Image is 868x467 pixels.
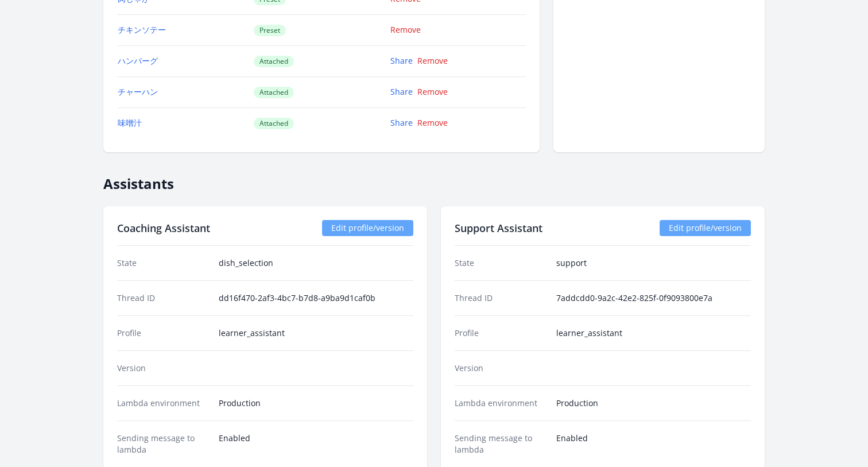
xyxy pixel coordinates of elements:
[417,117,448,128] a: Remove
[455,292,547,304] dt: Thread ID
[390,55,413,66] a: Share
[390,24,421,35] a: Remove
[322,220,413,236] a: Edit profile/version
[556,433,751,456] dd: Enabled
[455,397,547,409] dt: Lambda environment
[455,257,547,269] dt: State
[219,327,413,339] dd: learner_assistant
[455,362,547,374] dt: Version
[254,118,294,129] span: Attached
[117,257,210,269] dt: State
[117,327,210,339] dt: Profile
[118,117,142,128] a: 味噌汁
[556,292,751,304] dd: 7addcdd0-9a2c-42e2-825f-0f9093800e7a
[219,292,413,304] dd: dd16f470-2af3-4bc7-b7d8-a9ba9d1caf0b
[117,397,210,409] dt: Lambda environment
[417,55,448,66] a: Remove
[118,24,166,35] a: チキンソテー
[118,86,158,97] a: チャーハン
[118,55,158,66] a: ハンバーグ
[556,397,751,409] dd: Production
[103,166,765,192] h2: Assistants
[390,117,413,128] a: Share
[660,220,751,236] a: Edit profile/version
[254,25,286,36] span: Preset
[219,397,413,409] dd: Production
[556,257,751,269] dd: support
[455,433,547,456] dt: Sending message to lambda
[117,362,210,374] dt: Version
[117,292,210,304] dt: Thread ID
[417,86,448,97] a: Remove
[455,327,547,339] dt: Profile
[254,87,294,98] span: Attached
[117,433,210,456] dt: Sending message to lambda
[455,220,542,236] h2: Support Assistant
[117,220,210,236] h2: Coaching Assistant
[219,433,413,456] dd: Enabled
[390,86,413,97] a: Share
[556,327,751,339] dd: learner_assistant
[254,56,294,67] span: Attached
[219,257,413,269] dd: dish_selection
